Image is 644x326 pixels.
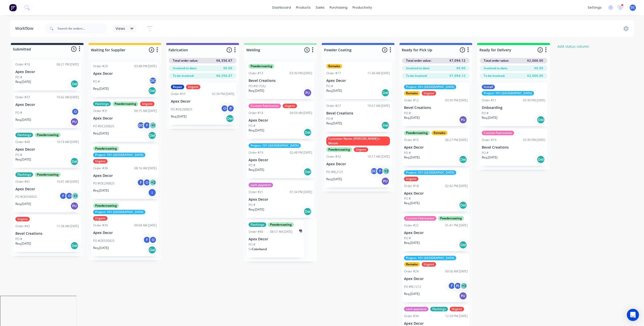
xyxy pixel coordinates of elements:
p: Apex Decor [93,72,157,76]
p: Apex Decor [93,231,157,235]
div: Powdercoating [93,146,119,151]
div: Powdercoating [326,147,352,152]
p: PO # [15,75,22,80]
div: + 2 [149,179,157,186]
div: Urgent [140,102,154,106]
div: Workflow [15,26,36,32]
div: Remake [404,91,420,96]
div: Order #13 [249,71,263,76]
div: 10:19 AM [DATE] [57,140,79,144]
div: F [59,192,67,200]
p: Req. [DATE] [404,201,420,205]
div: PowdercoatingOrder #1303:30 PM [DATE]Bevel CreationsPO #917OIUReq.[DATE]PU [247,62,314,99]
div: PU [459,116,467,124]
p: Req. [DATE] [482,115,497,120]
p: Req. [DATE] [93,131,109,136]
div: 03:30 PM [DATE] [523,98,545,103]
span: $0.00 [223,66,232,71]
div: FlashingsPowdercoatingOrder #4110:41 AM [DATE]Apex DecorPO #OE030925FO+1Req.[DATE]PU [13,170,81,213]
div: O [71,108,79,115]
p: PO # [249,124,255,128]
div: Order #27 [326,104,341,108]
div: Del [304,168,312,176]
div: F [143,236,151,244]
div: Order #41 [15,179,30,184]
div: Del [381,89,389,97]
p: PO #OE290825 [93,181,115,186]
p: PO # [404,196,411,201]
div: Project: 101 [GEOGRAPHIC_DATA] [249,143,301,148]
p: PO # [326,84,333,88]
div: O [149,236,157,244]
div: DC [370,167,378,175]
p: Apex Decor [326,162,390,166]
div: Remake [432,131,447,135]
p: Apex Decor [404,145,468,150]
div: 10:41 AM [DATE] [57,179,79,184]
div: RemakeOrder #1711:49 AM [DATE]Apex DecorPO #Req.[DATE]Del [324,62,392,99]
button: Add status column [555,43,592,50]
span: Invoiced to date: [173,66,197,71]
p: Apex Decor [15,147,79,152]
div: Del [459,201,467,209]
p: Req. [DATE] [15,80,31,84]
div: 03:30 PM [DATE] [523,138,545,142]
div: 06:27 PM [DATE] [445,138,468,142]
div: F [448,282,455,290]
div: FlashingsPowdercoatingOrder #4010:19 AM [DATE]Apex DecorPO #Req.[DATE]Del [13,131,81,168]
div: 01:34 PM [DATE] [290,190,312,194]
span: $2,066.00 [527,58,543,63]
p: Apex Decor [93,116,157,121]
p: PO #OE030925 [93,239,115,243]
div: Project: 101 [GEOGRAPHIC_DATA] [404,85,456,89]
a: dashboard [270,4,293,11]
p: PO #DC200825 [93,124,114,129]
div: Project: 101 [GEOGRAPHIC_DATA] [482,91,534,96]
div: PowdercoatingRemakeOrder #1506:27 PM [DATE]Apex DecorPO #Req.[DATE]Del [402,129,470,166]
div: Order #18 [404,184,419,188]
div: products [293,4,313,11]
p: Apex Decor [404,277,468,281]
div: Install [482,85,495,89]
div: settings [585,4,604,11]
div: Powdercoating [93,203,119,208]
div: 06:21 PM [DATE] [57,62,79,67]
div: Flashings [249,222,266,227]
div: Remake [326,64,342,68]
span: Total order value: [484,58,509,63]
div: Order #1606:21 PM [DATE]Apex DecorPO #Req.[DATE]Del [13,60,81,90]
div: Custom FabricationPowdercoatingOrder #2201:41 PM [DATE]Apex DecorPO #Req.[DATE]Del [402,214,470,251]
div: Order #42 [15,224,30,228]
p: Req. [DATE] [326,88,342,93]
div: PU [459,292,467,300]
div: Custom Fabrication [249,104,281,108]
div: Powdercoating [35,133,61,137]
div: Order #2903:48 PM [DATE]Apex DecorPO #DCReq.[DATE]Del [91,62,159,97]
div: Urgent [404,177,418,181]
p: Apex Decor [249,118,312,123]
div: Order #40 [15,140,30,144]
p: Req. [DATE] [249,88,264,93]
p: Req. [DATE] [326,121,342,126]
p: Apex Decor [404,191,468,196]
div: Order #16 [15,62,30,67]
div: Order #32 [326,154,341,159]
div: Project: 101 [GEOGRAPHIC_DATA]RemakeUrgentOrder #2409:56 AM [DATE]Apex DecorPO #RL1212FPL+2Req.[D... [402,254,470,302]
div: Custom FabricationUrgentOrder #1409:59 AM [DATE]Apex DecorPO #Req.[DATE]Del [247,102,314,139]
div: Flashings [15,172,33,177]
div: 01:41 PM [DATE] [445,223,468,228]
div: cash payment [404,307,428,311]
div: 10:42 AM [DATE] [57,95,79,100]
input: Search for orders... [58,24,108,34]
p: PO # [249,203,255,207]
p: PO # [482,151,489,155]
div: 08:57 AM [DATE] [270,229,292,234]
span: Invoiced to date: [484,66,508,71]
div: O [65,192,73,200]
div: 11:49 AM [DATE] [367,71,390,76]
div: P [227,105,234,112]
div: PowdercoatingProject: 101 [GEOGRAPHIC_DATA]UrgentOrder #3608:16 AM [DATE]Apex DecorPO #OE290825FO... [91,144,159,199]
div: Order #40 [249,229,263,234]
div: Order #39 [93,223,108,228]
div: Order #15 [404,138,419,142]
